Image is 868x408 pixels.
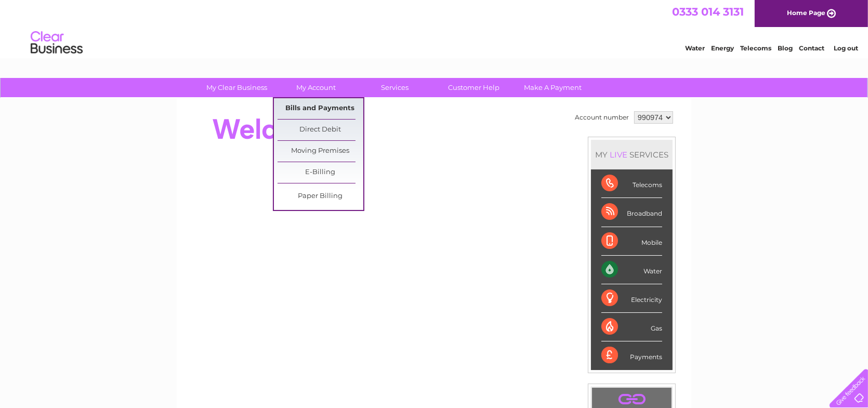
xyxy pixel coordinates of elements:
[834,44,858,52] a: Log out
[273,78,359,97] a: My Account
[672,5,744,18] a: 0333 014 3131
[601,313,662,341] div: Gas
[711,44,734,52] a: Energy
[740,44,771,52] a: Telecoms
[572,109,632,126] td: Account number
[601,169,662,198] div: Telecoms
[778,44,793,52] a: Blog
[278,98,363,119] a: Bills and Payments
[278,186,363,207] a: Paper Billing
[591,140,673,169] div: MY SERVICES
[352,78,438,97] a: Services
[510,78,596,97] a: Make A Payment
[799,44,824,52] a: Contact
[601,341,662,370] div: Payments
[685,44,705,52] a: Water
[30,27,83,59] img: logo.png
[601,256,662,284] div: Water
[278,120,363,140] a: Direct Debit
[278,141,363,162] a: Moving Premises
[278,162,363,183] a: E-Billing
[601,198,662,227] div: Broadband
[601,227,662,256] div: Mobile
[189,6,680,50] div: Clear Business is a trading name of Verastar Limited (registered in [GEOGRAPHIC_DATA] No. 3667643...
[194,78,280,97] a: My Clear Business
[608,150,629,160] div: LIVE
[601,284,662,313] div: Electricity
[431,78,517,97] a: Customer Help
